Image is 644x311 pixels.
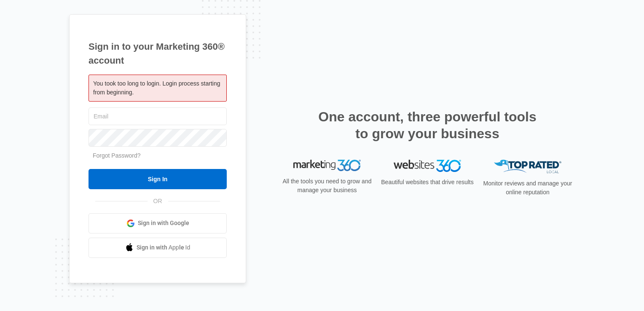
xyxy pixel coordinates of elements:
[93,152,141,159] a: Forgot Password?
[148,197,168,206] span: OR
[89,40,227,67] h1: Sign in to your Marketing 360® account
[494,160,561,174] img: Top Rated Local
[89,107,227,125] input: Email
[89,169,227,189] input: Sign In
[93,80,220,96] span: You took too long to login. Login process starting from beginning.
[138,219,189,228] span: Sign in with Google
[89,238,227,258] a: Sign in with Apple Id
[280,177,374,195] p: All the tools you need to grow and manage your business
[293,160,361,172] img: Marketing 360
[316,108,539,142] h2: One account, three powerful tools to grow your business
[89,213,227,233] a: Sign in with Google
[380,178,475,187] p: Beautiful websites that drive results
[480,179,575,197] p: Monitor reviews and manage your online reputation
[137,243,191,252] span: Sign in with Apple Id
[394,160,461,172] img: Websites 360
